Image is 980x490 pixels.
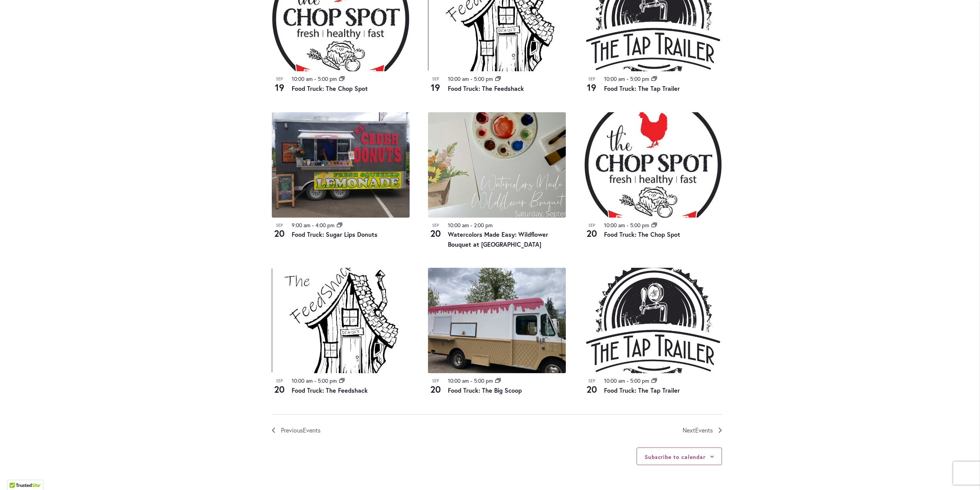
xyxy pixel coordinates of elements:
a: Food Truck: The Tap Trailer [604,84,680,92]
span: Sep [272,378,287,384]
span: Previous [281,425,320,435]
a: Watercolors Made Easy: Wildflower Bouquet at [GEOGRAPHIC_DATA] [448,230,548,248]
span: - [314,75,316,82]
span: 19 [428,81,443,94]
time: 10:00 am [448,221,469,229]
a: Food Truck: The Big Scoop [448,386,522,394]
span: - [627,75,629,82]
span: Sep [272,76,287,82]
time: 10:00 am [448,75,469,82]
span: 20 [428,383,443,396]
a: Food Truck: The Feedshack [292,386,368,394]
span: Sep [584,222,599,229]
time: 5:00 pm [630,377,649,384]
span: 20 [272,383,287,396]
time: 5:00 pm [630,221,649,229]
a: Food Truck: The Feedshack [448,84,524,92]
span: - [627,221,629,229]
img: The Feedshack [272,268,410,373]
time: 10:00 am [604,75,625,82]
a: Food Truck: The Chop Spot [292,84,368,92]
span: - [627,377,629,384]
span: 19 [272,81,287,94]
span: Events [695,426,713,434]
iframe: Launch Accessibility Center [6,463,27,484]
span: 20 [584,383,599,396]
time: 10:00 am [292,75,313,82]
a: Next Events [683,425,722,435]
span: - [470,75,472,82]
a: Food Truck: The Tap Trailer [604,386,680,394]
time: 10:00 am [604,221,625,229]
span: 20 [428,227,443,240]
img: THE CHOP SPOT PDX – Food Truck [584,112,722,218]
img: Food Truck: The Big Scoop [428,268,566,373]
span: 19 [584,81,599,94]
span: Sep [584,378,599,384]
a: Food Truck: Sugar Lips Donuts [292,230,377,238]
span: Sep [428,222,443,229]
a: Food Truck: The Chop Spot [604,230,680,238]
span: - [470,221,472,229]
img: Food Truck: Sugar Lips Apple Cider Donuts [272,112,410,218]
span: 20 [584,227,599,240]
button: Subscribe to calendar [645,453,706,461]
time: 2:00 pm [474,221,493,229]
img: 25cdfb0fdae5fac2d41c26229c463054 [428,112,566,218]
span: - [470,377,472,384]
time: 10:00 am [448,377,469,384]
span: Sep [272,222,287,229]
time: 5:00 pm [318,377,337,384]
time: 9:00 am [292,221,310,229]
time: 5:00 pm [318,75,337,82]
time: 5:00 pm [474,75,493,82]
time: 4:00 pm [315,221,335,229]
img: Food Truck: The Tap Trailer [584,268,722,373]
time: 5:00 pm [474,377,493,384]
time: 10:00 am [292,377,313,384]
span: Next [683,425,713,435]
span: Sep [428,378,443,384]
span: 20 [272,227,287,240]
span: - [312,221,314,229]
span: Events [303,426,320,434]
a: Previous Events [272,425,320,435]
time: 10:00 am [604,377,625,384]
span: - [314,377,316,384]
time: 5:00 pm [630,75,649,82]
span: Sep [428,76,443,82]
span: Sep [584,76,599,82]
